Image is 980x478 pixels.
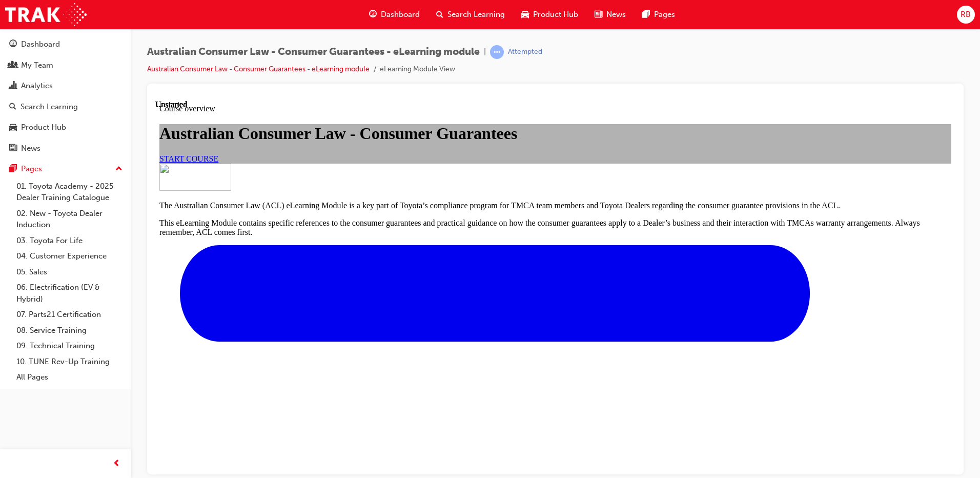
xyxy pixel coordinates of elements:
[4,118,796,137] p: This eLearning Module contains specific references to the consumer guarantees and practical guida...
[4,160,127,178] button: Pages
[4,139,127,158] a: News
[5,3,87,26] img: Trak
[21,38,60,50] div: Dashboard
[4,101,796,110] p: The Australian Consumer Law (ACL) eLearning Module is a key part of Toyota’s compliance program f...
[12,264,127,280] a: 05. Sales
[428,4,513,25] a: search-iconSearch Learning
[508,47,542,57] div: Attempted
[4,76,127,95] a: Analytics
[521,8,529,21] span: car-icon
[9,144,17,153] span: news-icon
[381,9,420,21] span: Dashboard
[595,8,602,21] span: news-icon
[4,33,127,160] button: DashboardMy TeamAnalyticsSearch LearningProduct HubNews
[634,4,683,25] a: pages-iconPages
[4,35,127,54] a: Dashboard
[12,248,127,264] a: 04. Customer Experience
[436,8,443,21] span: search-icon
[113,457,120,470] span: prev-icon
[4,24,796,43] h1: Australian Consumer Law - Consumer Guarantees
[9,40,17,49] span: guage-icon
[642,8,650,21] span: pages-icon
[447,9,505,21] span: Search Learning
[654,9,675,21] span: Pages
[12,206,127,233] a: 02. New - Toyota Dealer Induction
[4,118,127,137] a: Product Hub
[12,307,127,323] a: 07. Parts21 Certification
[4,97,127,116] a: Search Learning
[147,46,480,58] span: Australian Consumer Law - Consumer Guarantees - eLearning module
[4,54,63,63] a: START COURSE
[115,163,122,176] span: up-icon
[369,8,377,21] span: guage-icon
[21,122,66,133] div: Product Hub
[484,46,486,58] span: |
[513,4,586,25] a: car-iconProduct Hub
[12,280,127,307] a: 06. Electrification (EV & Hybrid)
[12,338,127,354] a: 09. Technical Training
[21,163,42,175] div: Pages
[21,59,53,71] div: My Team
[21,101,78,113] div: Search Learning
[9,123,17,132] span: car-icon
[12,354,127,370] a: 10. TUNE Rev-Up Training
[957,6,975,24] button: RB
[12,233,127,249] a: 03. Toyota For Life
[9,165,17,174] span: pages-icon
[9,103,16,112] span: search-icon
[961,9,971,21] span: RB
[147,65,370,73] a: Australian Consumer Law - Consumer Guarantees - eLearning module
[12,369,127,385] a: All Pages
[490,45,504,59] span: learningRecordVerb_ATTEMPT-icon
[21,80,53,92] div: Analytics
[4,4,60,13] span: Course overview
[380,64,455,75] li: eLearning Module View
[9,61,17,70] span: people-icon
[12,323,127,338] a: 08. Service Training
[21,143,40,154] div: News
[533,9,578,21] span: Product Hub
[606,9,626,21] span: News
[12,178,127,206] a: 01. Toyota Academy - 2025 Dealer Training Catalogue
[586,4,634,25] a: news-iconNews
[361,4,428,25] a: guage-iconDashboard
[4,56,127,75] a: My Team
[9,82,17,91] span: chart-icon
